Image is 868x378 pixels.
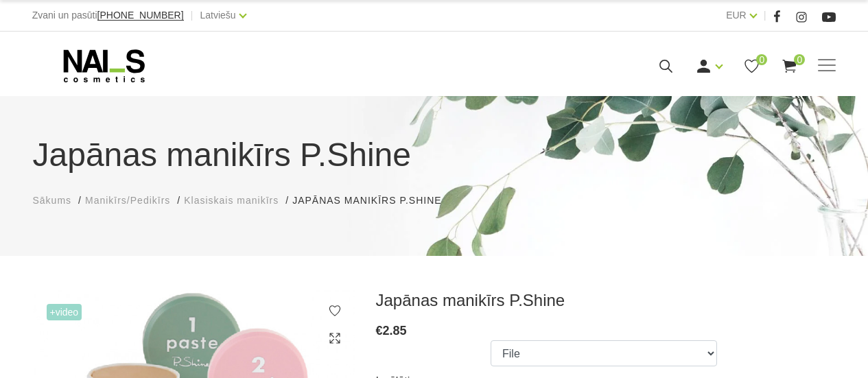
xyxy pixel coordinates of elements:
span: [PHONE_NUMBER] [97,10,184,21]
span: Sākums [33,195,72,206]
span: 0 [794,54,805,65]
h1: Japānas manikīrs P.Shine [33,130,836,180]
a: EUR [726,7,747,23]
span: € [376,324,383,338]
a: Manikīrs/Pedikīrs [85,193,170,208]
span: 2.85 [383,324,407,338]
span: | [191,7,193,24]
li: Japānas manikīrs P.Shine [292,193,455,208]
h3: Japānas manikīrs P.Shine [376,290,836,311]
div: Zvani un pasūti [32,7,184,24]
span: Klasiskais manikīrs [184,195,279,206]
a: Sākums [33,193,72,208]
span: | [764,7,766,24]
span: +Video [47,304,82,320]
a: [PHONE_NUMBER] [97,10,184,21]
a: Latviešu [200,7,236,23]
a: Klasiskais manikīrs [184,193,279,208]
span: 0 [756,54,767,65]
a: 0 [743,58,760,75]
span: Manikīrs/Pedikīrs [85,195,170,206]
a: 0 [781,58,798,75]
